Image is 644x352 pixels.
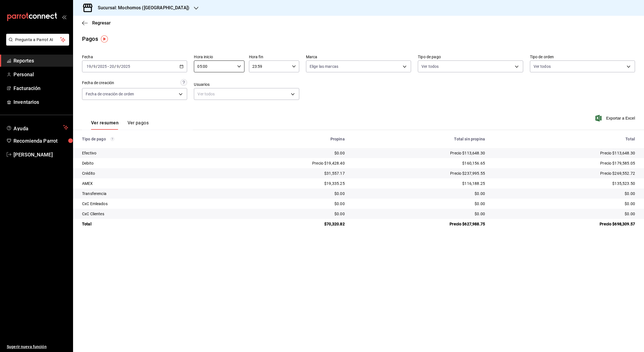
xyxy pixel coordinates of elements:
div: Crédito [82,171,213,176]
div: $0.00 [354,201,485,207]
div: CxC Clientes [82,211,213,217]
span: / [91,64,93,69]
div: $116,188.25 [354,181,485,186]
div: $0.00 [494,211,635,217]
font: [PERSON_NAME] [13,152,53,158]
input: -- [86,64,91,69]
span: / [96,64,97,69]
font: Ver resumen [91,120,119,126]
span: / [119,64,121,69]
span: Pregunta a Parrot AI [15,37,60,43]
div: Transferencia [82,191,213,196]
font: Recomienda Parrot [13,138,58,144]
label: Marca [306,55,411,59]
font: Tipo de pago [82,137,106,141]
a: Pregunta a Parrot AI [4,41,69,47]
input: -- [109,64,114,69]
div: Total [82,221,213,227]
div: Precio $627,988.75 [354,221,485,227]
input: -- [93,64,96,69]
font: Facturación [13,85,40,91]
div: $0.00 [222,150,344,156]
button: Exportar a Excel [597,115,635,122]
div: $0.00 [222,201,344,207]
div: Fecha de creación [82,80,114,86]
div: Efectivo [82,150,213,156]
input: -- [116,64,119,69]
div: $0.00 [354,211,485,217]
button: Ver pagos [128,120,149,130]
div: $0.00 [494,191,635,196]
label: Usuarios [194,82,299,86]
button: Pregunta a Parrot AI [6,34,69,46]
span: Ver todos [421,64,439,69]
div: AMEX [82,181,213,186]
div: Pestañas de navegación [91,120,149,130]
div: Total [494,137,635,141]
span: / [114,64,116,69]
label: Tipo de pago [418,55,523,59]
div: $0.00 [222,191,344,196]
div: $70,320.82 [222,221,344,227]
font: Inventarios [13,99,39,105]
label: Hora fin [249,55,299,59]
label: Fecha [82,55,187,59]
h3: Sucursal: Mochomos ([GEOGRAPHIC_DATA]) [93,5,189,11]
font: Personal [13,71,34,77]
div: Precio $113,648.30 [494,150,635,156]
input: ---- [121,64,130,69]
div: $0.00 [494,201,635,207]
font: Sugerir nueva función [7,344,47,349]
div: $31,557.17 [222,171,344,176]
div: Precio $237,995.55 [354,171,485,176]
div: Precio $113,648.30 [354,150,485,156]
div: Ver todos [194,88,299,100]
label: Hora inicio [194,55,244,59]
label: Tipo de orden [530,55,635,59]
div: Debito [82,160,213,166]
div: $19,335.25 [222,181,344,186]
font: Reportes [13,58,34,64]
span: Elige las marcas [310,64,338,69]
div: $0.00 [354,191,485,196]
div: $160,156.65 [354,160,485,166]
input: ---- [97,64,107,69]
div: Precio $179,585.05 [494,160,635,166]
div: Precio $269,552.72 [494,171,635,176]
span: Ayuda [13,124,61,131]
div: Pagos [82,35,98,43]
span: - [108,64,109,69]
div: $135,523.50 [494,181,635,186]
svg: Los pagos realizados con Pay y otras terminales son montos brutos. [110,137,114,141]
span: Regresar [92,20,111,26]
img: Marcador de información sobre herramientas [101,35,108,42]
div: Precio $19,428.40 [222,160,344,166]
div: $0.00 [222,211,344,217]
div: Propina [222,137,344,141]
font: Exportar a Excel [606,116,635,120]
div: Total sin propina [354,137,485,141]
button: Regresar [82,20,111,26]
div: Precio $698,309.57 [494,221,635,227]
div: CxC Emleados [82,201,213,207]
span: Ver todos [534,64,551,69]
span: Fecha de creación de orden [86,91,134,97]
button: open_drawer_menu [62,15,66,19]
